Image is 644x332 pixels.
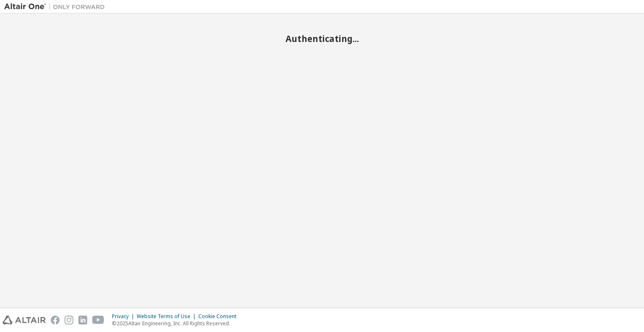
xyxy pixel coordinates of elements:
[112,313,137,320] div: Privacy
[51,316,60,324] img: facebook.svg
[78,316,87,324] img: linkedin.svg
[137,313,198,320] div: Website Terms of Use
[112,320,241,327] p: © 2025 Altair Engineering, Inc. All Rights Reserved.
[3,316,46,324] img: altair_logo.svg
[198,313,241,320] div: Cookie Consent
[4,33,640,44] h2: Authenticating...
[65,316,73,324] img: instagram.svg
[92,316,104,324] img: youtube.svg
[4,3,109,11] img: Altair One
